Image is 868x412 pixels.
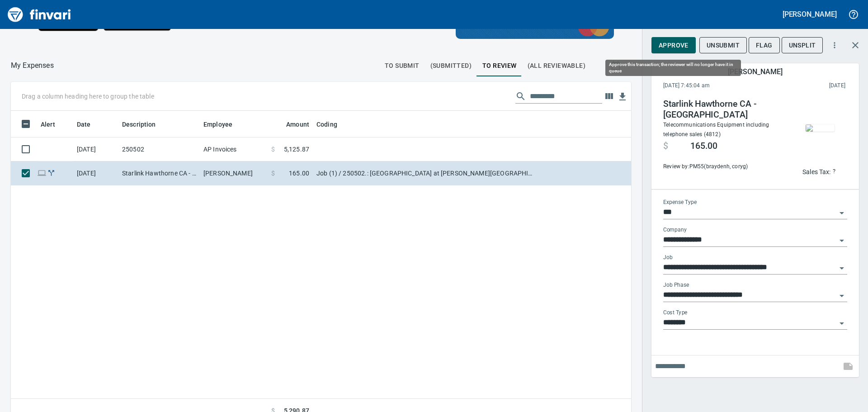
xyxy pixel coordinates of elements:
span: Date [77,119,103,130]
span: Split transaction [47,170,56,176]
label: Job [663,255,673,260]
span: Description [122,119,168,130]
button: [PERSON_NAME] [780,7,839,21]
span: (All Reviewable) [528,60,585,71]
td: AP Invoices [200,137,268,161]
td: [PERSON_NAME] [200,161,268,185]
button: Open [835,207,848,219]
span: $ [271,145,275,154]
span: ? [833,166,835,177]
span: This charge was settled by the merchant and appears on the 2025/09/27 statement. [769,81,845,90]
label: Company [663,227,687,233]
span: 165.00 [289,169,309,178]
h5: [PERSON_NAME] [728,67,782,76]
button: Open [835,262,848,275]
span: To Review [482,60,517,71]
button: Approve [651,37,696,54]
span: (Submitted) [430,60,472,71]
td: 250502 [118,137,200,161]
td: Job (1) / 250502.: [GEOGRAPHIC_DATA] at [PERSON_NAME][GEOGRAPHIC_DATA] / 1003. .: General Require... [313,161,539,185]
span: 165.00 [690,141,717,152]
nav: breadcrumb [11,60,54,71]
span: This records your note into the expense. If you would like to send a message to an employee inste... [837,355,859,377]
span: $ [271,169,275,178]
button: Choose columns to display [602,90,616,103]
span: 5,125.87 [284,145,309,154]
span: Coding [316,119,337,130]
span: $ [663,141,668,152]
span: To Submit [385,60,420,71]
button: Flag [749,37,780,54]
label: Expense Type [663,200,697,205]
label: Job Phase [663,283,689,288]
button: Open [835,289,848,302]
h5: [PERSON_NAME] [783,9,837,19]
p: Sales Tax: [802,167,831,176]
span: Telecommunications Equipment including telephone sales (4812) [663,122,769,137]
button: Show transactions within a particular date range [602,55,631,76]
span: Date [77,119,91,130]
span: Review by: PM55 (braydenh, coryg) [663,162,786,171]
span: Employee [203,119,232,130]
button: Unsplit [782,37,823,54]
span: [DATE] 7:45:04 am [663,81,769,90]
label: Cost Type [663,310,688,316]
button: More [825,35,844,55]
span: Description [122,119,156,130]
td: [DATE] [73,137,118,161]
button: Close transaction [844,34,866,56]
p: Drag a column heading here to group the table [22,92,154,101]
img: Finvari [5,4,73,25]
td: [DATE] [73,161,118,185]
span: Alert [41,119,67,130]
span: Approve [659,40,689,51]
h4: Starlink Hawthorne CA - [GEOGRAPHIC_DATA] [663,99,786,120]
button: Open [835,317,848,330]
button: Open [835,234,848,247]
td: Starlink Hawthorne CA - [GEOGRAPHIC_DATA] [118,161,200,185]
span: Amount [286,119,309,130]
span: Unable to determine tax [833,166,835,177]
span: Employee [203,119,244,130]
span: Flag [756,40,773,51]
p: My Expenses [11,60,54,71]
span: Unsplit [789,40,816,51]
span: Unsubmit [707,40,740,51]
button: Unsubmit [699,37,747,54]
span: Online transaction [37,170,47,176]
button: Download table [616,90,629,104]
img: receipts%2Ftapani%2F2025-09-25%2FwRyD7Dpi8Aanou5rLXT8HKXjbai2__FDz5JOhKgIQcYMZd9UhC.jpg [806,124,835,132]
span: Alert [41,119,55,130]
span: Coding [316,119,349,130]
button: Sales Tax:? [800,165,838,179]
span: Amount [274,119,309,130]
